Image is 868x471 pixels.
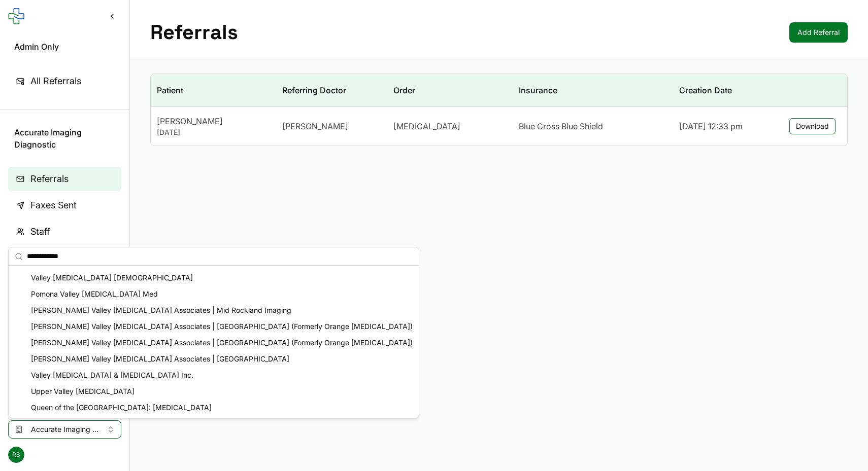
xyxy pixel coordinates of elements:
[519,120,603,132] span: Blue Cross Blue Shield
[789,22,848,43] a: Add Referral
[103,7,121,25] button: Collapse sidebar
[513,74,673,107] th: Insurance
[679,120,772,132] div: [DATE] 12:33 pm
[8,167,121,191] a: Referrals
[276,74,388,107] th: Referring Doctor
[8,193,121,218] a: Faxes Sent
[11,400,417,416] div: Queen of the [GEOGRAPHIC_DATA]: [MEDICAL_DATA]
[151,74,276,107] th: Patient
[789,118,836,134] button: Download
[14,41,115,53] span: Admin Only
[11,335,417,351] div: [PERSON_NAME] Valley [MEDICAL_DATA] Associates | [GEOGRAPHIC_DATA] (Formerly Orange [MEDICAL_DATA])
[11,367,417,383] div: Valley [MEDICAL_DATA] & [MEDICAL_DATA] Inc.
[8,447,24,463] span: RS
[157,127,270,137] div: [DATE]
[30,198,77,212] span: Faxes Sent
[11,318,417,335] div: [PERSON_NAME] Valley [MEDICAL_DATA] Associates | [GEOGRAPHIC_DATA] (Formerly Orange [MEDICAL_DATA])
[282,120,348,132] span: [PERSON_NAME]
[150,20,238,45] h1: Referrals
[30,74,81,88] span: All Referrals
[11,302,417,318] div: [PERSON_NAME] Valley [MEDICAL_DATA] Associates | Mid Rockland Imaging
[11,286,417,302] div: Pomona Valley [MEDICAL_DATA] Med
[8,420,121,439] button: Select clinic
[30,172,69,186] span: Referrals
[11,351,417,367] div: [PERSON_NAME] Valley [MEDICAL_DATA] Associates | [GEOGRAPHIC_DATA]
[30,225,50,239] span: Staff
[31,424,98,434] span: Accurate Imaging Diagnostic
[387,74,513,107] th: Order
[673,74,778,107] th: Creation Date
[393,120,460,132] span: [MEDICAL_DATA]
[14,126,115,151] span: Accurate Imaging Diagnostic
[157,115,270,127] div: [PERSON_NAME]
[8,220,121,244] a: Staff
[8,69,121,93] a: All Referrals
[8,246,121,270] a: Settings
[11,383,417,400] div: Upper Valley [MEDICAL_DATA]
[11,270,417,286] div: Valley [MEDICAL_DATA] [DEMOGRAPHIC_DATA]
[9,266,419,418] div: Suggestions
